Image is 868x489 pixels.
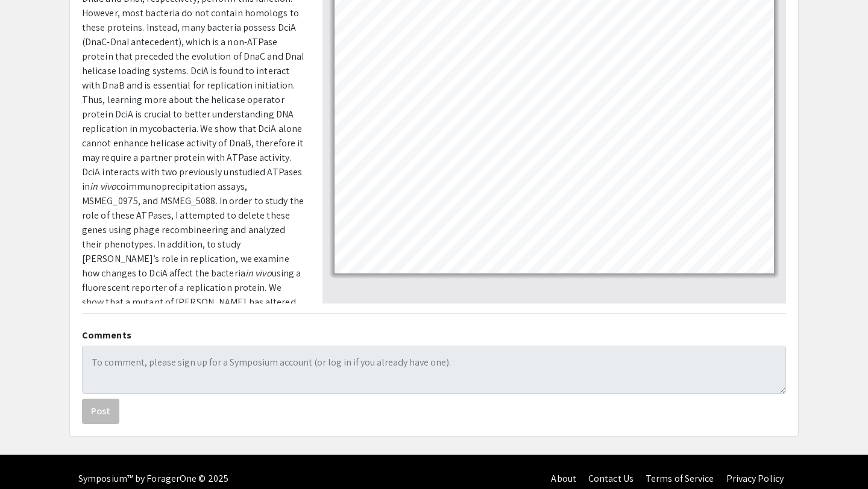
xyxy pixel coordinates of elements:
[82,267,301,337] span: using a fluorescent reporter of a replication protein. We show that a mutant of [PERSON_NAME] has...
[726,472,784,485] a: Privacy Policy
[90,180,116,193] em: in vivo
[588,472,634,485] a: Contact Us
[82,329,786,341] h2: Comments
[82,399,119,424] button: Post
[9,435,51,480] iframe: Chat
[245,267,272,279] em: in vivo
[551,472,576,485] a: About
[82,180,304,279] span: coimmunoprecipitation assays, MSMEG_0975, and MSMEG_5088. In order to study the role of these ATP...
[646,472,714,485] a: Terms of Service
